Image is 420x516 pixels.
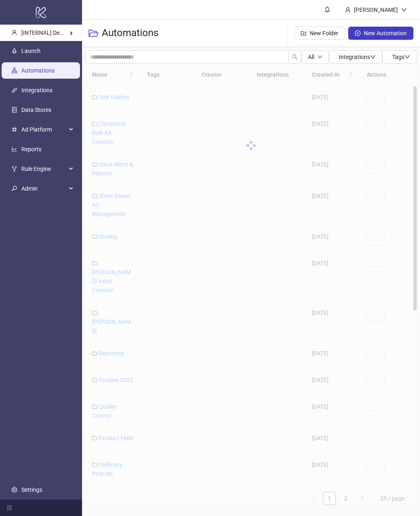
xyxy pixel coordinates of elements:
span: Ad Platform [21,121,66,138]
button: New Automation [348,27,413,40]
span: New Folder [310,30,338,36]
span: Admin [21,180,66,197]
span: plus-circle [355,30,361,36]
button: Tagsdown [382,50,417,64]
span: down [317,55,322,59]
span: New Automation [364,30,407,36]
a: Data Stores [21,107,51,113]
a: Reports [21,146,41,152]
span: down [404,54,410,60]
span: down [401,7,407,13]
span: down [370,54,376,60]
span: user [11,30,17,35]
span: fork [11,166,17,172]
span: [INTERNAL] Demo Account [21,30,90,36]
span: All [308,54,314,60]
span: key [11,186,17,191]
button: New Folder [294,27,345,40]
span: search [292,54,298,60]
span: folder-add [301,30,306,36]
button: Integrationsdown [329,50,382,64]
span: Tags [392,54,410,60]
span: folder-open [89,28,98,38]
span: Integrations [339,54,376,60]
h3: Automations [102,27,158,40]
span: user [345,7,351,13]
a: Integrations [21,87,52,93]
button: Alldown [301,50,329,64]
span: Rule Engine [21,161,66,177]
span: number [11,127,17,132]
a: Automations [21,67,55,74]
div: [PERSON_NAME] [351,5,401,14]
a: Launch [21,48,41,54]
span: menu-fold [7,505,12,511]
a: Settings [21,486,42,493]
span: bell [324,7,330,12]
